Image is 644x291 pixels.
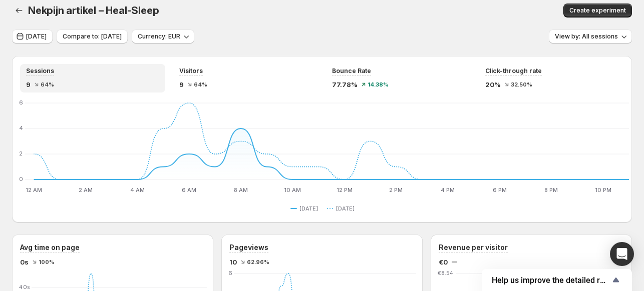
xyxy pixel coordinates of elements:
[130,186,145,193] text: 4 AM
[327,202,359,214] button: [DATE]
[20,257,29,267] span: 0s
[19,124,23,131] text: 4
[26,186,42,193] text: 12 AM
[20,242,80,252] h3: Avg time on page
[57,29,128,43] button: Compare to: [DATE]
[39,259,55,265] span: 100%
[41,81,54,87] span: 64%
[132,29,194,43] button: Currency: EUR
[595,186,611,193] text: 10 PM
[194,81,207,87] span: 64%
[389,186,403,193] text: 2 PM
[485,67,542,75] span: Click-through rate
[511,81,532,87] span: 32.50%
[63,32,122,40] span: Compare to: [DATE]
[26,79,31,89] span: 9
[337,186,353,193] text: 12 PM
[28,4,159,16] span: Nekpijn artikel – Heal-Sleep
[544,186,558,193] text: 8 PM
[247,259,269,265] span: 62.96%
[563,3,632,17] button: Create experiment
[439,242,508,252] h3: Revenue per visitor
[485,79,501,89] span: 20%
[182,186,196,193] text: 6 AM
[26,67,54,75] span: Sessions
[229,257,237,267] span: 10
[79,186,93,193] text: 2 AM
[610,242,634,266] div: Open Intercom Messenger
[555,32,618,40] span: View by: All sessions
[12,29,53,43] button: [DATE]
[493,186,507,193] text: 6 PM
[19,150,23,157] text: 2
[368,81,389,87] span: 14.38%
[332,79,358,89] span: 77.78%
[179,79,184,89] span: 9
[138,32,180,40] span: Currency: EUR
[549,29,632,43] button: View by: All sessions
[441,186,455,193] text: 4 PM
[569,6,626,14] span: Create experiment
[332,67,371,75] span: Bounce Rate
[26,32,47,40] span: [DATE]
[492,274,622,286] button: Show survey - Help us improve the detailed report for A/B campaigns
[19,175,23,182] text: 0
[299,204,318,212] span: [DATE]
[229,242,268,252] h3: Pageviews
[284,186,301,193] text: 10 AM
[438,269,454,276] text: €8.54
[19,283,31,290] text: 40s
[290,202,322,214] button: [DATE]
[19,99,23,106] text: 6
[336,204,355,212] span: [DATE]
[228,269,232,276] text: 6
[179,67,203,75] span: Visitors
[492,275,610,285] span: Help us improve the detailed report for A/B campaigns
[234,186,248,193] text: 8 AM
[439,257,448,267] span: €0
